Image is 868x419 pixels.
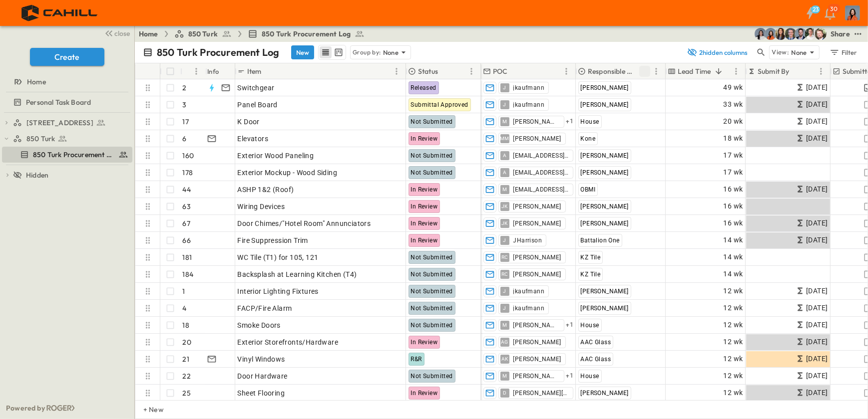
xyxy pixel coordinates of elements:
[724,201,743,212] span: 16 wk
[806,285,828,297] span: [DATE]
[501,206,508,207] span: JK
[792,66,803,77] button: Sort
[157,45,279,59] p: 850 Turk Procurement Log
[183,354,189,364] p: 21
[503,308,506,308] span: J
[639,66,650,77] button: Sort
[513,321,560,329] span: [PERSON_NAME][EMAIL_ADDRESS][DOMAIN_NAME]
[2,115,132,131] div: [STREET_ADDRESS]test
[724,184,743,195] span: 16 wk
[238,252,319,262] span: WC Tile (T1) for 105, 121
[190,65,202,77] button: Menu
[581,169,629,176] span: [PERSON_NAME]
[183,83,187,93] p: 2
[795,28,807,40] img: Casey Kasten (ckasten@cahill-sf.com)
[411,152,453,159] span: Not Submitted
[183,134,187,144] p: 6
[2,95,130,109] a: Personal Task Board
[800,4,820,22] button: 23
[502,325,507,325] span: M
[26,170,48,180] span: Hidden
[815,28,827,40] img: Daniel Esposito (desposito@cahill-sf.com)
[681,45,753,59] button: 2hidden columns
[813,5,819,13] h6: 23
[411,322,453,329] span: Not Submitted
[207,57,219,85] div: Info
[418,66,438,76] p: Status
[180,63,205,79] div: #
[238,117,260,127] span: K Door
[183,252,192,262] p: 181
[183,218,190,228] p: 67
[581,254,601,261] span: KZ Tile
[513,355,561,363] span: [PERSON_NAME]
[503,393,506,393] span: D
[503,87,506,88] span: J
[12,2,108,23] img: 4f72bfc4efa7236828875bac24094a5ddb05241e32d018417354e964050affa1.png
[502,121,507,122] span: M
[183,151,194,161] p: 160
[501,359,508,359] span: AK
[724,285,743,297] span: 12 wk
[806,319,828,331] span: [DATE]
[513,186,569,194] span: [EMAIL_ADDRESS][DOMAIN_NAME]
[320,46,332,58] button: row view
[139,29,158,39] a: Home
[183,185,191,195] p: 44
[815,65,827,77] button: Menu
[775,28,787,40] img: Kim Bowen (kbowen@cahill-sf.com)
[183,371,191,381] p: 22
[174,29,232,39] a: 850 Turk
[806,370,828,382] span: [DATE]
[560,65,572,77] button: Menu
[581,186,596,193] span: OBMI
[411,305,453,312] span: Not Submitted
[806,184,828,195] span: [DATE]
[27,77,46,87] span: Home
[262,29,351,39] span: 850 Turk Procurement Log
[183,117,189,127] p: 17
[411,220,438,227] span: In Review
[183,100,187,110] p: 3
[513,253,561,261] span: [PERSON_NAME]
[513,270,561,278] span: [PERSON_NAME]
[566,320,574,330] span: + 1
[829,47,858,58] div: Filter
[411,84,436,91] span: Released
[724,251,743,263] span: 14 wk
[765,28,777,40] img: Stephanie McNeill (smcneill@cahill-sf.com)
[411,186,438,193] span: In Review
[493,66,508,76] p: POC
[411,135,438,142] span: In Review
[724,82,743,93] span: 49 wk
[30,48,104,66] button: Create
[581,135,596,142] span: Kone
[581,339,611,346] span: AAC Glass
[513,169,569,177] span: [EMAIL_ADDRESS][DOMAIN_NAME]
[26,97,91,107] span: Personal Task Board
[724,99,743,110] span: 33 wk
[791,47,807,57] p: None
[247,66,262,76] p: Item
[183,235,191,245] p: 66
[238,269,357,279] span: Backsplash at Learning Kitchen (T4)
[238,168,338,178] span: Exterior Mockup - Wood Siding
[724,167,743,178] span: 17 wk
[291,45,314,59] button: New
[183,303,187,313] p: 4
[184,66,195,77] button: Sort
[264,66,275,77] button: Sort
[238,134,269,144] span: Elevators
[724,302,743,314] span: 12 wk
[724,370,743,382] span: 12 wk
[724,319,743,331] span: 12 wk
[411,237,438,244] span: In Review
[503,172,506,173] span: A
[465,65,477,77] button: Menu
[513,152,569,160] span: [EMAIL_ADDRESS][DOMAIN_NAME]
[411,101,468,108] span: Submittal Approved
[183,388,191,398] p: 25
[383,47,399,57] p: None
